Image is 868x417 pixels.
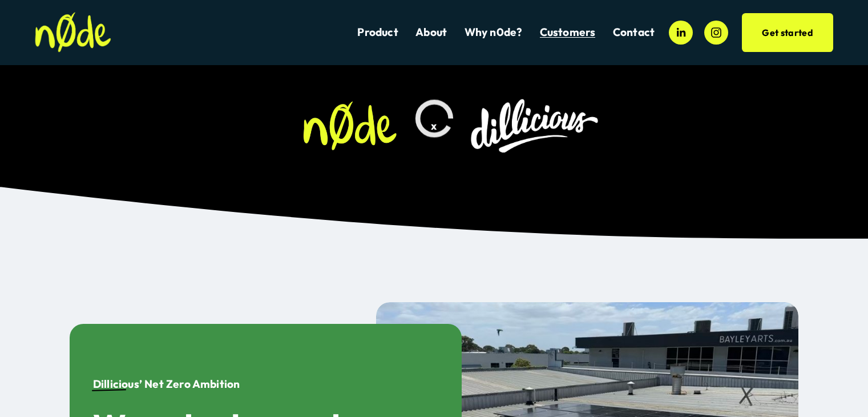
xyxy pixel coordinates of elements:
[540,25,596,40] a: folder dropdown
[613,25,655,40] a: Contact
[431,119,437,133] span: x
[465,25,523,40] a: Why n0de?
[742,13,833,52] a: Get started
[415,25,447,40] a: About
[357,25,398,40] a: Product
[540,26,596,39] span: Customers
[35,12,111,53] img: n0de
[704,21,728,45] a: Instagram
[93,377,240,391] strong: Dillicious’ Net Zero Ambition
[669,21,693,45] a: LinkedIn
